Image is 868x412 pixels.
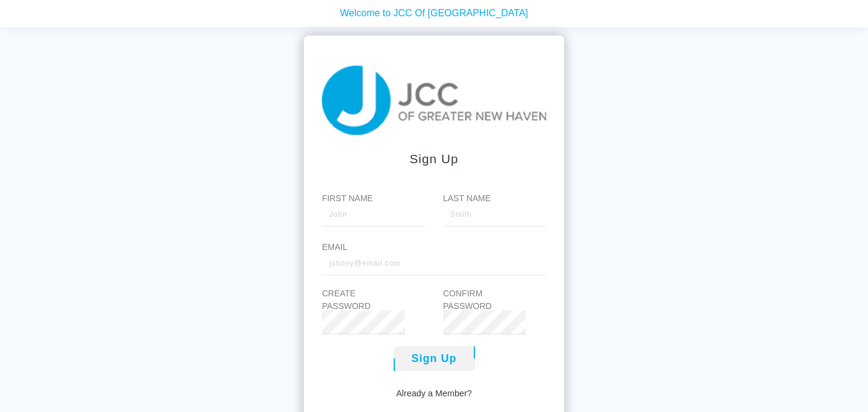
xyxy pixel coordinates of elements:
label: Email [322,241,546,254]
label: Last Name [443,192,546,205]
label: Create Password [322,287,404,313]
button: Sign Up [394,346,475,371]
input: Smith [443,202,546,226]
div: Sign up [322,149,546,168]
p: Welcome to JCC Of [GEOGRAPHIC_DATA] [9,2,859,17]
input: johnny@email.com [322,251,546,275]
a: Already a Member? [396,387,472,401]
input: John [322,202,425,226]
img: taiji-logo.png [322,66,546,134]
label: Confirm Password [443,287,526,313]
label: First Name [322,192,425,205]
